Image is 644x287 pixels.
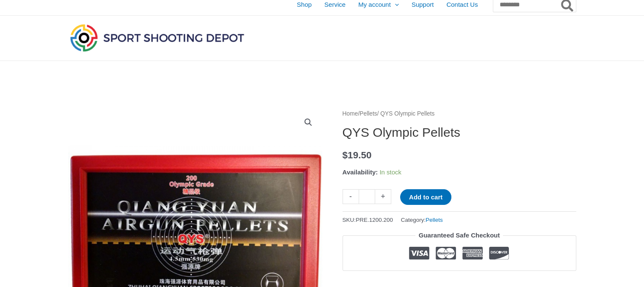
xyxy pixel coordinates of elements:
a: - [343,189,359,204]
span: $ [343,150,348,160]
nav: Breadcrumb [343,108,576,119]
span: Availability: [343,168,378,176]
span: In stock [379,168,401,176]
a: Pellets [426,217,443,223]
legend: Guaranteed Safe Checkout [415,229,503,241]
input: Product quantity [359,189,375,204]
span: Category: [401,215,443,225]
span: PRE.1200.200 [356,217,393,223]
a: View full-screen image gallery [301,115,316,130]
h1: QYS Olympic Pellets [343,125,576,140]
span: SKU: [343,215,393,225]
a: Pellets [359,110,377,117]
a: Home [343,110,358,117]
img: Sport Shooting Depot [68,22,246,53]
button: Add to cart [400,189,451,205]
a: + [375,189,391,204]
bdi: 19.50 [343,150,372,160]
